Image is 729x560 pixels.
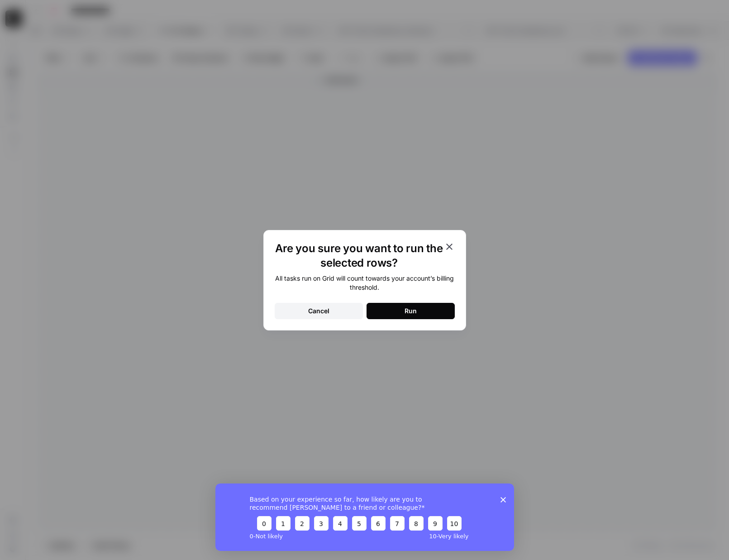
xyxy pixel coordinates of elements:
[275,274,455,292] div: All tasks run on Grid will count towards your account’s billing threshold.
[308,306,329,316] div: Cancel
[367,303,455,319] button: Run
[275,241,444,270] h1: Are you sure you want to run the selected rows?
[275,303,363,319] button: Cancel
[405,306,417,316] div: Run
[215,483,514,551] iframe: Survey from AirOps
